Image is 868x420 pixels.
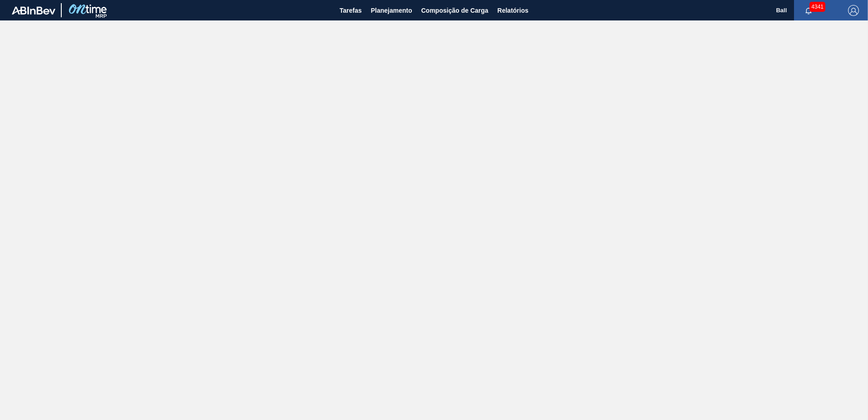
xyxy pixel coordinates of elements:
img: TNhmsLtSVTkK8tSr43FrP2fwEKptu5GPRR3wAAAABJRU5ErkJggg== [12,6,55,15]
img: Logout [848,5,859,16]
span: Composição de Carga [421,5,488,16]
button: Notificações [794,4,823,17]
span: Tarefas [340,5,362,16]
span: 4341 [809,2,825,12]
span: Planejamento [371,5,412,16]
span: Relatórios [498,5,528,16]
